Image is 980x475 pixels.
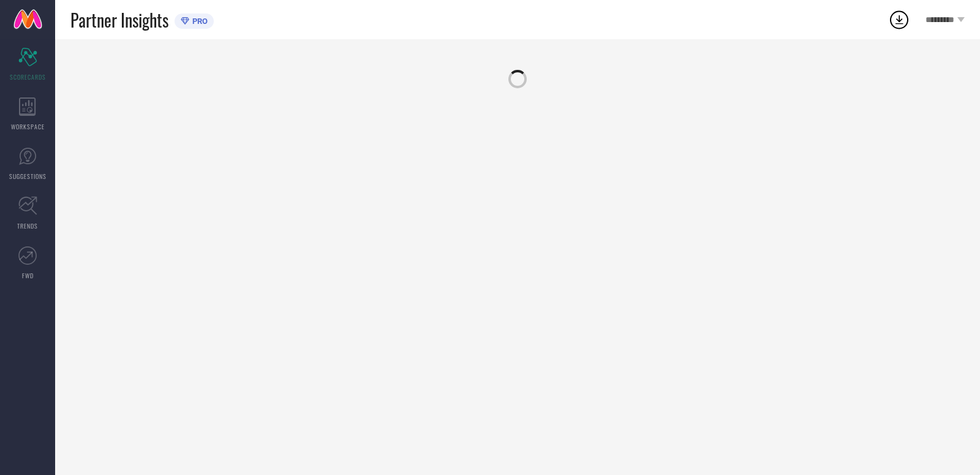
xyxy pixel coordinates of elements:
span: SCORECARDS [10,72,46,82]
div: Open download list [888,9,910,31]
span: FWD [22,271,34,280]
span: SUGGESTIONS [9,172,47,181]
span: WORKSPACE [11,122,45,131]
span: PRO [189,17,208,26]
span: Partner Insights [70,7,168,32]
span: TRENDS [17,221,38,230]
